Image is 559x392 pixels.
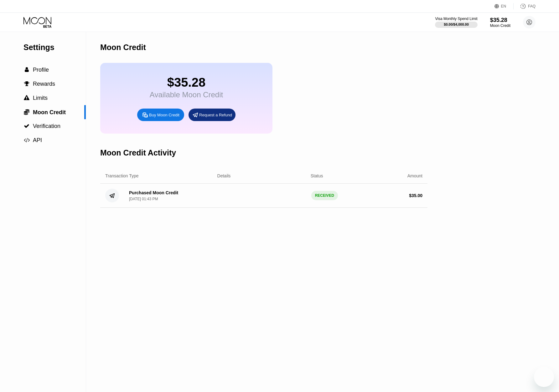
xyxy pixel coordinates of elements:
div:  [23,95,30,101]
div:  [23,123,30,129]
div: Visa Monthly Spend Limit [435,17,477,21]
div: Status [311,173,323,178]
div:  [23,137,30,143]
span: Profile [33,67,49,73]
div:  [23,67,30,73]
div: Amount [407,173,422,178]
div: FAQ [514,3,536,9]
span:  [25,67,29,73]
div: Available Moon Credit [150,90,223,99]
div: EN [501,4,506,8]
div: Visa Monthly Spend Limit$0.00/$4,000.00 [435,17,477,28]
div: Purchased Moon Credit [129,190,178,195]
div: RECEIVED [311,191,338,200]
span: Limits [33,95,48,101]
iframe: Button to launch messaging window [534,367,554,387]
div: Details [217,173,231,178]
div: Transaction Type [105,173,139,178]
span:  [24,95,29,101]
span:  [24,137,30,143]
div: Moon Credit Activity [100,148,176,157]
div: $ 35.00 [409,193,422,198]
div: Request a Refund [199,112,232,118]
span:  [24,109,29,115]
div:  [23,109,30,115]
span:  [24,123,29,129]
div: EN [494,3,514,9]
div: FAQ [528,4,536,8]
div: Moon Credit [490,23,510,28]
div: [DATE] 01:43 PM [129,197,158,201]
span: Moon Credit [33,109,66,115]
span: Verification [33,123,60,129]
div: $35.28 [490,17,510,23]
span: Rewards [33,81,55,87]
div:  [23,81,30,87]
div: $35.28 [150,75,223,89]
div: $35.28Moon Credit [490,17,510,28]
span:  [24,81,29,87]
div: Moon Credit [100,43,146,52]
div: Settings [23,43,86,52]
div: Buy Moon Credit [149,112,179,118]
span: API [33,137,42,143]
div: $0.00 / $4,000.00 [444,23,469,26]
div: Request a Refund [189,109,236,121]
div: Buy Moon Credit [137,109,184,121]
